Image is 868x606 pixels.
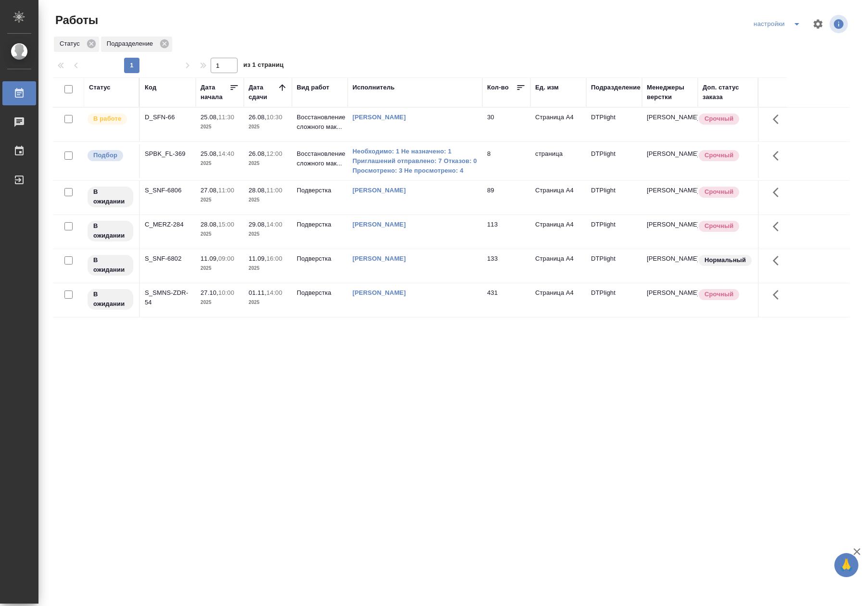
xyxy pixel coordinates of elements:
button: Здесь прячутся важные кнопки [767,283,790,306]
div: C_MERZ-284 [145,220,191,229]
span: Посмотреть информацию [830,15,850,33]
div: D_SFN-66 [145,113,191,122]
div: Менеджеры верстки [647,83,693,102]
p: 28.08, [249,187,266,194]
p: [PERSON_NAME] [647,113,693,122]
p: 11:30 [218,114,234,121]
button: Здесь прячутся важные кнопки [767,144,790,167]
p: 2025 [249,195,287,205]
a: [PERSON_NAME] [352,289,406,296]
p: [PERSON_NAME] [647,149,693,159]
p: 10:00 [218,289,234,296]
p: Срочный [704,114,733,124]
div: Статус [54,37,99,52]
p: 12:00 [266,150,282,157]
p: Подверстка [297,220,343,229]
p: 2025 [201,195,239,205]
p: 2025 [201,159,239,168]
a: [PERSON_NAME] [352,114,406,121]
p: Срочный [704,187,733,197]
p: 2025 [249,264,287,273]
p: 2025 [201,298,239,307]
p: 26.08, [249,114,266,121]
p: Подверстка [297,254,343,264]
div: Можно подбирать исполнителей [87,149,134,162]
td: Страница А4 [530,283,586,317]
p: В ожидании [93,290,127,309]
span: Настроить таблицу [806,13,830,36]
td: DTPlight [586,181,642,215]
td: DTPlight [586,144,642,178]
div: SPBK_FL-369 [145,149,191,159]
div: Исполнитель выполняет работу [87,113,134,126]
a: [PERSON_NAME] [352,187,406,194]
div: Дата начала [201,83,229,102]
td: Страница А4 [530,108,586,141]
div: Код [145,83,156,92]
button: Здесь прячутся важные кнопки [767,215,790,238]
p: Срочный [704,151,733,160]
p: 2025 [249,159,287,168]
div: S_SMNS-ZDR-54 [145,288,191,307]
p: 2025 [201,264,239,273]
p: 14:00 [266,289,282,296]
div: Исполнитель назначен, приступать к работе пока рано [87,254,134,277]
a: Необходимо: 1 Не назначено: 1 Приглашений отправлено: 7 Отказов: 0 Просмотрено: 3 Не просмотрено: 4 [352,147,478,176]
button: Здесь прячутся важные кнопки [767,181,790,204]
td: 30 [482,108,530,141]
p: 2025 [249,298,287,307]
div: Исполнитель [352,83,395,92]
p: 29.08, [249,221,266,228]
p: 11:00 [266,187,282,194]
p: 15:00 [218,221,234,228]
p: 2025 [249,229,287,239]
td: Страница А4 [530,215,586,249]
div: Статус [89,83,111,92]
p: 11.09, [249,255,266,262]
div: Исполнитель назначен, приступать к работе пока рано [87,220,134,242]
p: В ожидании [93,221,127,240]
p: 26.08, [249,150,266,157]
p: В ожидании [93,255,127,275]
p: 2025 [201,122,239,132]
p: 25.08, [201,114,218,121]
td: Страница А4 [530,181,586,215]
button: Здесь прячутся важные кнопки [767,249,790,272]
div: Вид работ [297,83,329,92]
div: S_SNF-6806 [145,186,191,195]
p: В работе [93,114,121,124]
p: [PERSON_NAME] [647,186,693,195]
td: 133 [482,249,530,283]
div: Ед. изм [535,83,559,92]
button: Здесь прячутся важные кнопки [767,108,790,131]
td: 431 [482,283,530,317]
p: Статус [60,39,83,49]
a: [PERSON_NAME] [352,221,406,228]
td: 113 [482,215,530,249]
td: страница [530,144,586,178]
td: DTPlight [586,215,642,249]
p: 28.08, [201,221,218,228]
p: 09:00 [218,255,234,262]
p: 27.10, [201,289,218,296]
p: Подверстка [297,186,343,195]
span: Работы [53,13,98,28]
td: DTPlight [586,108,642,141]
p: 10:30 [266,114,282,121]
p: 25.08, [201,150,218,157]
div: Исполнитель назначен, приступать к работе пока рано [87,186,134,208]
td: DTPlight [586,249,642,283]
div: Исполнитель назначен, приступать к работе пока рано [87,288,134,311]
td: DTPlight [586,283,642,317]
p: Нормальный [704,255,746,265]
p: Срочный [704,221,733,231]
p: 16:00 [266,255,282,262]
p: [PERSON_NAME] [647,254,693,264]
p: Подразделение [107,39,156,49]
td: 8 [482,144,530,178]
div: Кол-во [487,83,509,92]
div: split button [751,16,806,32]
div: S_SNF-6802 [145,254,191,264]
a: [PERSON_NAME] [352,255,406,262]
p: Срочный [704,290,733,299]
